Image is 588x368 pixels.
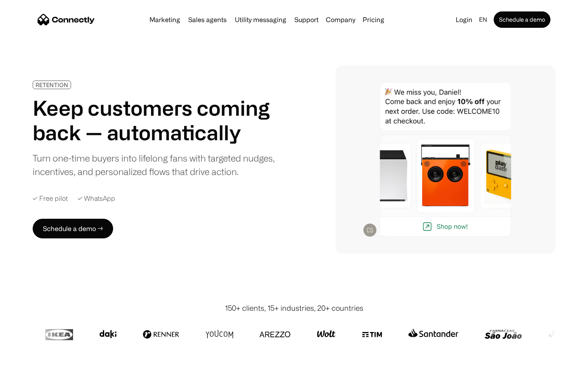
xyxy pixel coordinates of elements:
[326,14,355,25] div: Company
[476,14,492,25] div: en
[33,195,68,202] div: ✓ Free pilot
[291,16,322,23] a: Support
[16,354,49,365] ul: Language list
[33,151,281,178] div: Turn one-time buyers into lifelong fans with targeted nudges, incentives, and personalized flows ...
[359,16,388,23] a: Pricing
[185,16,230,23] a: Sales agents
[36,82,68,88] div: RETENTION
[494,11,550,28] a: Schedule a demo
[78,195,115,202] div: ✓ WhatsApp
[38,13,95,26] a: home
[323,14,358,25] div: Company
[33,219,113,238] a: Schedule a demo →
[225,303,363,314] div: 150+ clients, 15+ industries, 20+ countries
[479,14,487,25] div: en
[146,16,183,23] a: Marketing
[33,96,281,145] h1: Keep customers coming back — automatically
[8,353,49,365] aside: Language selected: English
[232,16,290,23] a: Utility messaging
[452,14,476,25] a: Login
